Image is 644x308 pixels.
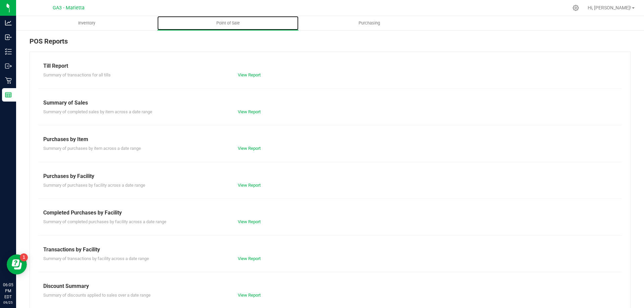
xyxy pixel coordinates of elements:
[238,256,261,261] a: View Report
[43,99,617,107] div: Summary of Sales
[5,63,12,69] inline-svg: Outbound
[5,91,12,98] inline-svg: Reports
[43,72,111,77] span: Summary of transactions for all tills
[5,48,12,55] inline-svg: Inventory
[238,72,261,77] a: View Report
[238,293,261,298] a: View Report
[43,219,166,224] span: Summary of completed purchases by facility across a date range
[30,36,631,52] div: POS Reports
[7,254,27,274] iframe: Resource center
[43,172,617,180] div: Purchases by Facility
[238,146,261,151] a: View Report
[20,253,28,261] iframe: Resource center unread badge
[207,20,249,26] span: Point of Sale
[43,109,152,114] span: Summary of completed sales by item across a date range
[238,219,261,224] a: View Report
[43,209,617,217] div: Completed Purchases by Facility
[53,5,85,11] span: GA3 - Marietta
[43,62,617,70] div: Till Report
[43,293,151,298] span: Summary of discounts applied to sales over a date range
[5,77,12,84] inline-svg: Retail
[5,19,12,26] inline-svg: Analytics
[69,20,104,26] span: Inventory
[3,282,13,300] p: 06:05 PM EDT
[588,5,631,10] span: Hi, [PERSON_NAME]!
[43,246,617,254] div: Transactions by Facility
[572,5,580,11] div: Manage settings
[43,256,149,261] span: Summary of transactions by facility across a date range
[43,282,617,290] div: Discount Summary
[16,16,157,30] a: Inventory
[157,16,299,30] a: Point of Sale
[43,135,617,143] div: Purchases by Item
[43,146,141,151] span: Summary of purchases by item across a date range
[238,109,261,114] a: View Report
[43,183,145,188] span: Summary of purchases by facility across a date range
[350,20,389,26] span: Purchasing
[238,183,261,188] a: View Report
[3,300,13,305] p: 09/25
[5,34,12,41] inline-svg: Inbound
[299,16,440,30] a: Purchasing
